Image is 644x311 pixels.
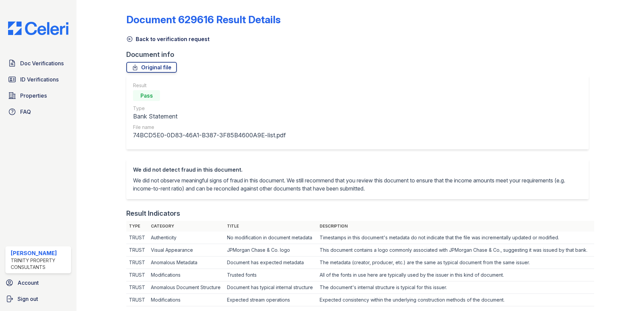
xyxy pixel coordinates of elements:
div: Bank Statement [133,112,286,121]
td: Document has expected metadata [224,256,317,269]
span: Account [18,279,39,287]
td: Timestamps in this document's metadata do not indicate that the file was incrementally updated or... [317,232,594,244]
th: Category [148,221,224,232]
td: The metadata (creator, producer, etc.) are the same as typical document from the same issuer. [317,256,594,269]
td: Expected stream operations [224,294,317,306]
div: Type [133,105,286,112]
a: ID Verifications [5,73,71,86]
div: We did not detect fraud in this document. [133,166,582,174]
th: Description [317,221,594,232]
td: TRUST [126,294,148,306]
a: Back to verification request [126,35,210,43]
th: Title [224,221,317,232]
td: Modifications [148,269,224,281]
span: Properties [20,92,47,100]
td: Anomalous Metadata [148,256,224,269]
td: JPMorgan Chase & Co. logo [224,244,317,256]
td: TRUST [126,269,148,281]
td: Anomalous Document Structure [148,281,224,294]
span: Doc Verifications [20,59,64,67]
div: Result [133,82,286,89]
div: Document info [126,50,594,59]
td: Modifications [148,294,224,306]
a: Account [3,276,74,289]
td: No modification in document metadata [224,232,317,244]
div: Result Indicators [126,209,180,218]
td: TRUST [126,281,148,294]
a: Properties [5,89,71,102]
td: TRUST [126,244,148,256]
a: Doc Verifications [5,57,71,70]
td: Expected consistency within the underlying construction methods of the document. [317,294,594,306]
span: ID Verifications [20,75,59,83]
span: FAQ [20,108,31,116]
span: Sign out [18,295,38,303]
td: This document contains a logo commonly associated with JPMorgan Chase & Co., suggesting it was is... [317,244,594,256]
th: Type [126,221,148,232]
td: The document's internal structure is typical for this issuer. [317,281,594,294]
td: All of the fonts in use here are typically used by the issuer in this kind of document. [317,269,594,281]
td: Visual Appearance [148,244,224,256]
img: CE_Logo_Blue-a8612792a0a2168367f1c8372b55b34899dd931a85d93a1a3d3e32e68fde9ad4.png [3,22,74,35]
a: Original file [126,62,177,73]
div: [PERSON_NAME] [11,249,68,257]
td: Trusted fonts [224,269,317,281]
div: Pass [133,90,160,101]
div: Trinity Property Consultants [11,257,68,271]
a: Sign out [3,292,74,306]
td: TRUST [126,256,148,269]
a: FAQ [5,105,71,118]
p: We did not observe meaningful signs of fraud in this document. We still recommend that you review... [133,176,582,193]
td: TRUST [126,232,148,244]
td: Authenticity [148,232,224,244]
div: File name [133,124,286,131]
div: 74BCD5E0-0D83-46A1-B387-3F85B4600A9E-list.pdf [133,131,286,140]
td: Document has typical internal structure [224,281,317,294]
a: Document 629616 Result Details [126,13,281,26]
